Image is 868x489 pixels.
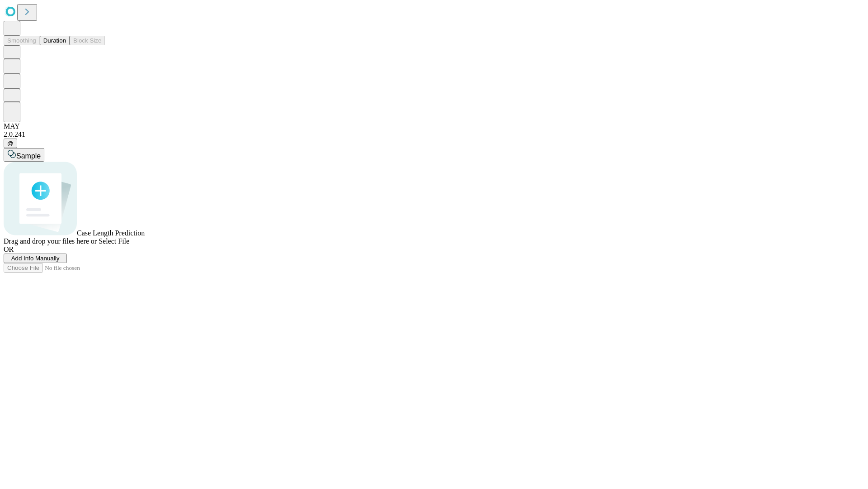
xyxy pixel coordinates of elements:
[4,139,17,148] button: @
[4,36,40,45] button: Smoothing
[16,152,41,160] span: Sample
[4,245,14,253] span: OR
[7,140,14,147] span: @
[70,36,105,45] button: Block Size
[4,148,44,162] button: Sample
[40,36,70,45] button: Duration
[4,254,67,263] button: Add Info Manually
[11,255,60,262] span: Add Info Manually
[4,122,864,130] div: MAY
[4,237,97,245] span: Drag and drop your files here or
[99,237,129,245] span: Select File
[4,130,864,139] div: 2.0.241
[77,229,145,237] span: Case Length Prediction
